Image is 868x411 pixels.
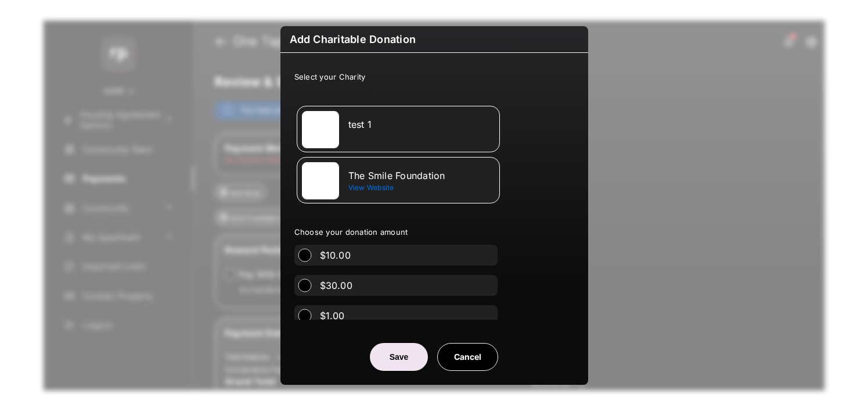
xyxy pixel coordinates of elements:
span: View Website [348,183,394,192]
label: $10.00 [320,249,351,261]
span: Choose your donation amount [294,227,408,237]
img: 60a4e704de28d0.46954840569.jpg [302,162,339,199]
button: Save [370,343,428,371]
label: $30.00 [320,280,353,291]
button: Cancel [437,343,498,371]
div: The Smile Foundation [348,170,495,181]
div: test 1 [348,119,495,130]
label: $1.00 [320,310,345,321]
h2: Add Charitable Donation [280,26,588,53]
img: 620f882a08aee9.06693195968.jpg [302,111,339,148]
span: Select your Charity [294,72,366,81]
